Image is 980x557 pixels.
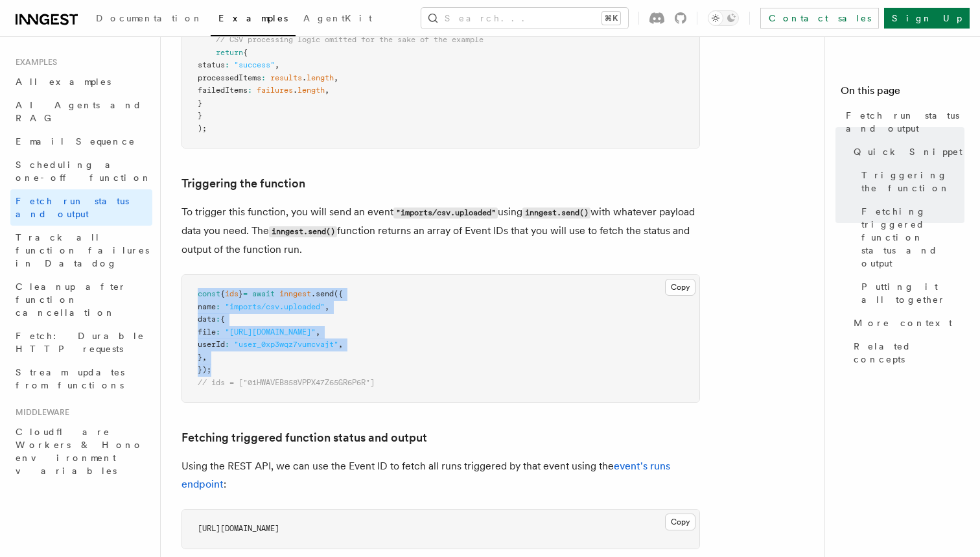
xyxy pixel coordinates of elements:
a: Triggering the function [856,163,964,200]
code: inngest.send() [269,226,337,237]
a: AI Agents and RAG [10,93,152,130]
span: { [243,48,248,57]
span: AI Agents and RAG [16,100,142,123]
span: Scheduling a one-off function [16,160,152,183]
span: Track all function failures in Datadog [16,232,149,268]
span: data [198,314,216,324]
span: } [239,289,243,298]
span: AgentKit [303,13,372,23]
span: Fetch run status and output [846,109,964,135]
span: processedItems [198,73,261,82]
span: file [198,327,216,337]
a: Fetch run status and output [10,189,152,226]
span: .send [311,289,334,298]
span: "success" [234,60,275,69]
span: Examples [10,57,57,67]
span: Middleware [10,407,69,418]
a: Fetch: Durable HTTP requests [10,324,152,361]
span: More context [854,316,952,329]
a: Quick Snippet [848,140,964,163]
span: return [216,48,243,57]
span: "[URL][DOMAIN_NAME]" [225,327,316,337]
p: Using the REST API, we can use the Event ID to fetch all runs triggered by that event using the : [181,457,700,493]
span: inngest [279,289,311,298]
a: Documentation [88,4,211,35]
span: , [275,60,279,69]
span: ); [198,124,207,133]
button: Search...⌘K [421,8,628,29]
a: Fetch run status and output [841,104,964,140]
span: Related concepts [854,340,964,366]
a: Email Sequence [10,130,152,153]
span: const [198,289,220,298]
a: Stream updates from functions [10,361,152,397]
span: , [202,353,207,362]
span: results [270,73,302,82]
span: : [225,340,229,349]
span: }); [198,365,211,374]
a: Fetching triggered function status and output [856,200,964,275]
span: "imports/csv.uploaded" [225,302,325,311]
span: Email Sequence [16,136,135,147]
span: , [338,340,343,349]
span: , [325,86,329,95]
span: // ids = ["01HWAVEB858VPPX47Z65GR6P6R"] [198,378,375,387]
span: ({ [334,289,343,298]
span: } [198,111,202,120]
a: All examples [10,70,152,93]
span: // CSV processing logic omitted for the sake of the example [216,35,484,44]
kbd: ⌘K [602,12,620,25]
span: ids [225,289,239,298]
span: failures [257,86,293,95]
a: Cloudflare Workers & Hono environment variables [10,420,152,482]
span: { [220,289,225,298]
span: : [261,73,266,82]
span: name [198,302,216,311]
span: Cloudflare Workers & Hono environment variables [16,427,143,476]
span: [URL][DOMAIN_NAME] [198,524,279,533]
span: status [198,60,225,69]
span: length [307,73,334,82]
span: Fetch: Durable HTTP requests [16,331,145,354]
span: await [252,289,275,298]
span: Stream updates from functions [16,367,124,390]
span: Fetch run status and output [16,196,129,219]
span: Triggering the function [861,169,964,195]
span: Documentation [96,13,203,23]
span: } [198,353,202,362]
p: To trigger this function, you will send an event using with whatever payload data you need. The f... [181,203,700,259]
span: { [220,314,225,324]
span: . [293,86,297,95]
span: : [216,314,220,324]
a: Examples [211,4,296,36]
span: : [216,327,220,337]
span: : [225,60,229,69]
span: : [248,86,252,95]
span: Fetching triggered function status and output [861,205,964,270]
a: Fetching triggered function status and output [181,429,427,447]
span: failedItems [198,86,248,95]
a: Putting it all together [856,275,964,311]
span: length [297,86,325,95]
span: . [302,73,307,82]
span: "user_0xp3wqz7vumcvajt" [234,340,338,349]
a: Contact sales [760,8,879,29]
span: Quick Snippet [854,145,962,158]
h4: On this page [841,83,964,104]
button: Copy [665,514,695,530]
code: inngest.send() [522,207,590,219]
span: = [243,289,248,298]
span: Cleanup after function cancellation [16,281,126,318]
span: : [216,302,220,311]
a: Cleanup after function cancellation [10,275,152,324]
a: Related concepts [848,335,964,371]
a: Sign Up [884,8,970,29]
span: } [198,99,202,108]
span: Putting it all together [861,280,964,306]
a: AgentKit [296,4,380,35]
a: Track all function failures in Datadog [10,226,152,275]
a: Scheduling a one-off function [10,153,152,189]
span: , [316,327,320,337]
span: All examples [16,77,111,87]
span: , [325,302,329,311]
